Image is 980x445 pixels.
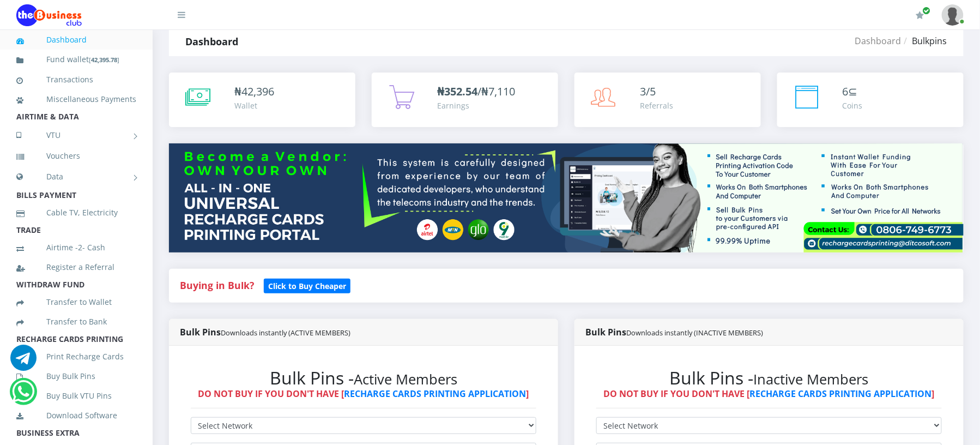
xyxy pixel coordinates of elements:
a: Print Recharge Cards [16,344,136,369]
a: RECHARGE CARDS PRINTING APPLICATION [344,388,527,400]
strong: Dashboard [185,35,238,48]
a: Buy Bulk VTU Pins [16,383,136,408]
strong: DO NOT BUY IF YOU DON'T HAVE [ ] [198,388,529,400]
small: [ ] [89,56,119,64]
li: Bulkpins [902,34,947,47]
h2: Bulk Pins - [596,368,942,388]
small: Active Members [354,370,457,389]
div: ₦ [234,83,274,100]
strong: Bulk Pins [180,326,350,338]
span: Renew/Upgrade Subscription [923,7,931,15]
strong: Buying in Bulk? [180,279,254,292]
a: VTU [16,122,136,149]
small: Downloads instantly (ACTIVE MEMBERS) [221,328,350,338]
b: 42,395.78 [91,56,117,64]
small: Inactive Members [754,370,869,389]
a: Transfer to Bank [16,309,136,334]
a: Dashboard [855,35,902,47]
a: Airtime -2- Cash [16,235,136,260]
img: User [942,4,964,26]
div: Earnings [437,100,515,111]
a: Transactions [16,67,136,92]
a: Miscellaneous Payments [16,87,136,112]
a: Register a Referral [16,255,136,280]
b: ₦352.54 [437,84,477,99]
h2: Bulk Pins - [191,368,536,388]
span: 42,396 [241,84,274,99]
a: RECHARGE CARDS PRINTING APPLICATION [750,388,932,400]
strong: Bulk Pins [585,326,764,338]
a: Chat for support [12,387,34,405]
a: 3/5 Referrals [574,73,761,127]
small: Downloads instantly (INACTIVE MEMBERS) [626,328,764,338]
div: Wallet [234,100,274,111]
span: /₦7,110 [437,84,515,99]
a: ₦42,396 Wallet [169,73,355,127]
a: Vouchers [16,143,136,169]
div: ⊆ [843,83,863,100]
a: ₦352.54/₦7,110 Earnings [372,73,558,127]
img: Logo [16,4,82,26]
div: Coins [843,100,863,111]
img: multitenant_rcp.png [169,143,964,252]
a: Download Software [16,403,136,428]
a: Dashboard [16,27,136,52]
strong: DO NOT BUY IF YOU DON'T HAVE [ ] [604,388,935,400]
a: Buy Bulk Pins [16,364,136,389]
span: 3/5 [640,84,656,99]
i: Renew/Upgrade Subscription [916,11,924,20]
a: Cable TV, Electricity [16,200,136,225]
div: Referrals [640,100,673,111]
a: Data [16,163,136,190]
a: Transfer to Wallet [16,290,136,315]
a: Click to Buy Cheaper [264,279,350,292]
b: Click to Buy Cheaper [268,281,346,291]
a: Fund wallet[42,395.78] [16,47,136,73]
a: Chat for support [10,353,37,371]
span: 6 [843,84,849,99]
